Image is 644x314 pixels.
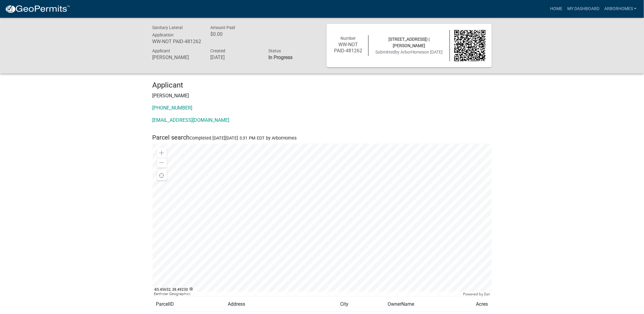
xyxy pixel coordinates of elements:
td: Address [224,297,337,312]
div: Find my location [157,171,167,181]
div: Zoom in [157,148,167,158]
div: Zoom out [157,158,167,168]
div: Powered by [462,292,492,297]
div: Earthstar Geographics [153,292,462,297]
h6: WW-NOT PAID-481262 [153,39,201,44]
td: Acres [467,297,492,312]
a: My Dashboard [565,3,602,15]
p: [PERSON_NAME] [153,92,492,99]
h6: $0.00 [210,31,259,37]
td: OwnerName [384,297,467,312]
h5: Parcel search [153,134,492,141]
span: Amount Paid [210,25,235,30]
h4: Applicant [153,81,492,90]
h6: WW-NOT PAID-481262 [333,42,364,53]
strong: In Progress [268,54,293,60]
h6: [PERSON_NAME] [153,54,201,60]
td: City [337,297,384,312]
td: ParcelID [153,297,224,312]
span: Created [210,48,225,53]
span: Status [268,48,281,53]
span: by ArborHomes [395,50,425,54]
h6: [DATE] [210,54,259,60]
img: QR code [454,30,486,61]
a: Esri [484,292,490,296]
a: [PHONE_NUMBER] [153,105,193,111]
span: Number [340,36,356,41]
a: [EMAIL_ADDRESS][DOMAIN_NAME] [153,117,230,123]
a: Home [548,3,565,15]
span: Sanitary Lateral Application [153,25,183,37]
span: Completed [DATE][DATE] 3:31 PM EDT by ArborHomes [190,136,297,141]
span: [STREET_ADDRESS]) | [PERSON_NAME] [389,37,430,48]
span: Submitted on [DATE] [375,50,443,54]
a: ArborHomes [602,3,639,15]
span: Applicant [153,48,171,53]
